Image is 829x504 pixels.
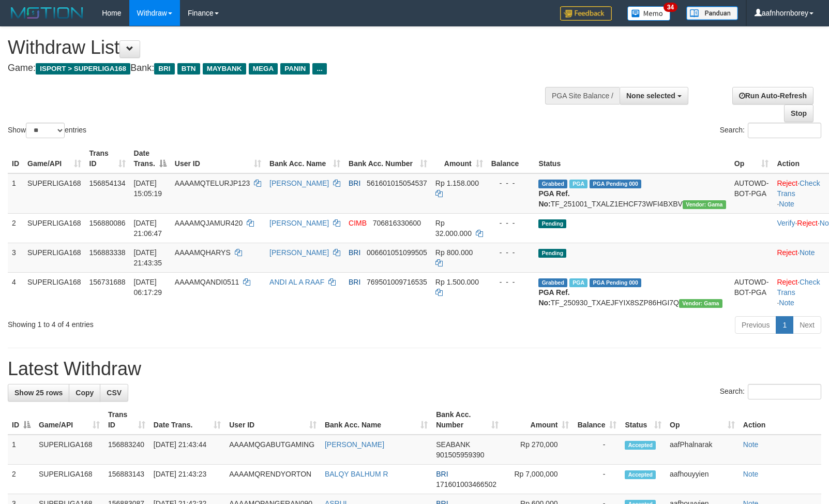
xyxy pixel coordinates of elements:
[720,123,821,138] label: Search:
[175,179,250,187] span: AAAAMQTELURJP123
[666,435,739,465] td: aafPhalnarak
[538,249,566,258] span: Pending
[626,92,675,100] span: None selected
[431,144,487,173] th: Amount: activate to sort column ascending
[312,63,326,75] span: ...
[23,243,85,272] td: SUPERLIGA168
[14,389,63,397] span: Show 25 rows
[134,219,162,238] span: [DATE] 21:06:47
[569,278,587,287] span: Marked by aafromsomean
[89,278,126,286] span: 156731688
[800,248,815,257] a: Note
[225,405,321,435] th: User ID: activate to sort column ascending
[432,405,503,435] th: Bank Acc. Number: activate to sort column ascending
[538,278,567,287] span: Grabbed
[569,180,587,188] span: Marked by aafsengchandara
[280,63,310,75] span: PANIN
[175,219,243,227] span: AAAAMQJAMUR420
[23,272,85,312] td: SUPERLIGA168
[793,316,821,334] a: Next
[545,87,620,105] div: PGA Site Balance /
[265,144,344,173] th: Bank Acc. Name: activate to sort column ascending
[35,465,104,494] td: SUPERLIGA168
[89,179,126,187] span: 156854134
[8,37,542,58] h1: Withdraw List
[175,278,239,286] span: AAAAMQANDI0511
[89,219,126,227] span: 156880086
[739,405,821,435] th: Action
[349,179,360,187] span: BRI
[8,213,23,243] td: 2
[373,219,421,227] span: Copy 706816330600 to clipboard
[269,219,329,227] a: [PERSON_NAME]
[349,248,360,257] span: BRI
[664,3,677,12] span: 34
[491,218,531,228] div: - - -
[8,272,23,312] td: 4
[8,144,23,173] th: ID
[777,179,820,198] a: Check Trans
[590,278,641,287] span: PGA Pending
[177,63,200,75] span: BTN
[779,200,794,208] a: Note
[777,219,795,227] a: Verify
[538,189,569,208] b: PGA Ref. No:
[625,441,656,450] span: Accepted
[8,63,542,73] h4: Game: Bank:
[683,200,726,209] span: Vendor URL: https://trx31.1velocity.biz
[573,435,621,465] td: -
[435,248,473,257] span: Rp 800.000
[732,87,813,105] a: Run Auto-Refresh
[666,465,739,494] td: aafhouyyien
[8,359,821,379] h1: Latest Withdraw
[104,465,149,494] td: 156883143
[538,288,569,307] b: PGA Ref. No:
[435,179,479,187] span: Rp 1.158.000
[777,179,797,187] a: Reject
[35,405,104,435] th: Game/API: activate to sort column ascending
[89,248,126,257] span: 156883338
[8,435,35,465] td: 1
[730,173,773,214] td: AUTOWD-BOT-PGA
[560,6,612,21] img: Feedback.jpg
[130,144,171,173] th: Date Trans.: activate to sort column descending
[436,470,448,478] span: BRI
[436,440,470,449] span: SEABANK
[743,440,759,449] a: Note
[76,389,94,397] span: Copy
[154,63,174,75] span: BRI
[23,144,85,173] th: Game/API: activate to sort column ascending
[367,248,427,257] span: Copy 006601051099505 to clipboard
[8,384,69,402] a: Show 25 rows
[625,470,656,479] span: Accepted
[269,278,324,286] a: ANDI AL A RAAF
[436,451,484,459] span: Copy 901505959390 to clipboard
[100,384,128,402] a: CSV
[8,173,23,214] td: 1
[367,179,427,187] span: Copy 561601015054537 to clipboard
[503,435,574,465] td: Rp 270,000
[203,63,246,75] span: MAYBANK
[35,435,104,465] td: SUPERLIGA168
[491,247,531,258] div: - - -
[590,180,641,188] span: PGA Pending
[149,405,225,435] th: Date Trans.: activate to sort column ascending
[679,299,722,308] span: Vendor URL: https://trx31.1velocity.biz
[8,5,86,21] img: MOTION_logo.png
[23,173,85,214] td: SUPERLIGA168
[349,278,360,286] span: BRI
[686,6,738,20] img: panduan.png
[503,405,574,435] th: Amount: activate to sort column ascending
[8,123,86,138] label: Show entries
[784,105,813,122] a: Stop
[107,389,122,397] span: CSV
[8,315,338,330] div: Showing 1 to 4 of 4 entries
[730,144,773,173] th: Op: activate to sort column ascending
[344,144,431,173] th: Bank Acc. Number: activate to sort column ascending
[269,179,329,187] a: [PERSON_NAME]
[748,384,821,399] input: Search:
[269,248,329,257] a: [PERSON_NAME]
[85,144,130,173] th: Trans ID: activate to sort column ascending
[777,248,797,257] a: Reject
[134,278,162,297] span: [DATE] 06:17:29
